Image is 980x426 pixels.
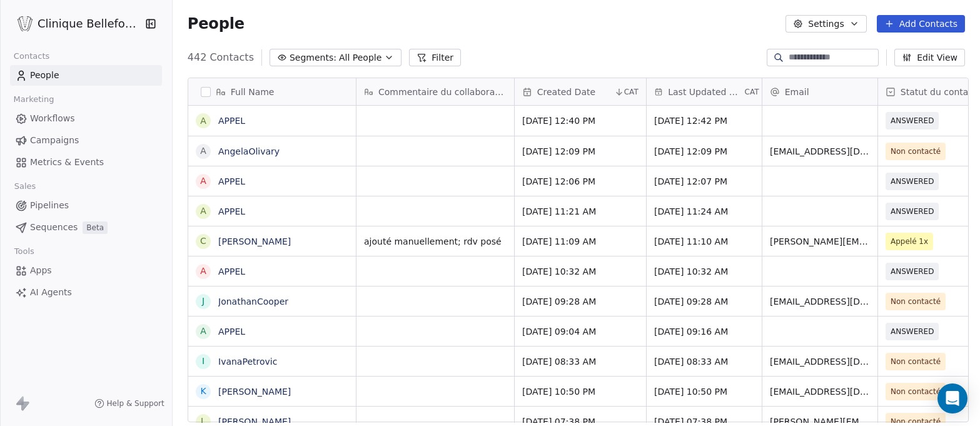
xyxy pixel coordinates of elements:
span: [DATE] 10:50 PM [522,385,639,398]
a: AI Agents [10,282,162,303]
span: [DATE] 12:09 PM [522,145,639,158]
span: Apps [30,264,52,277]
span: [DATE] 09:28 AM [654,295,754,308]
span: [EMAIL_ADDRESS][DOMAIN_NAME] [770,145,870,158]
a: [PERSON_NAME] [218,236,291,246]
span: CAT [745,87,759,97]
a: [PERSON_NAME] [218,387,291,397]
span: Non contacté [891,385,941,398]
a: Metrics & Events [10,152,162,173]
div: Open Intercom Messenger [937,383,967,413]
span: [EMAIL_ADDRESS][DOMAIN_NAME] [770,355,870,368]
button: Clinique Bellefontaine [15,13,136,34]
span: [EMAIL_ADDRESS][DOMAIN_NAME] [770,385,870,398]
button: Add Contacts [877,15,965,33]
span: Email [785,86,809,98]
span: Non contacté [891,295,941,308]
img: Logo_Bellefontaine_Black.png [18,16,33,31]
a: Campaigns [10,130,162,151]
a: Workflows [10,108,162,129]
a: APPEL [218,176,245,186]
span: Metrics & Events [30,156,104,169]
span: Tools [9,242,39,261]
div: I [202,355,205,368]
span: Clinique Bellefontaine [38,16,141,32]
a: APPEL [218,327,245,337]
span: [DATE] 09:04 AM [522,325,639,338]
div: K [200,385,206,398]
a: IvanaPetrovic [218,357,277,367]
span: People [30,69,59,82]
span: ANSWERED [891,175,934,188]
a: APPEL [218,266,245,276]
span: [DATE] 11:09 AM [522,235,639,248]
span: [DATE] 10:50 PM [654,385,754,398]
div: A [200,205,206,218]
span: [DATE] 08:33 AM [522,355,639,368]
span: [PERSON_NAME][EMAIL_ADDRESS][DOMAIN_NAME] [770,235,870,248]
span: ajouté manuellement; rdv posé [364,235,507,248]
span: People [188,14,245,33]
a: AngelaOlivary [218,146,280,156]
span: Non contacté [891,355,941,368]
span: [DATE] 09:28 AM [522,295,639,308]
span: Contacts [8,47,55,66]
a: Apps [10,260,162,281]
div: A [200,114,206,128]
span: Non contacté [891,145,941,158]
a: JonathanCooper [218,297,288,307]
span: Workflows [30,112,75,125]
span: AI Agents [30,286,72,299]
div: A [200,145,206,158]
span: [DATE] 11:21 AM [522,205,639,218]
div: J [202,295,205,308]
span: [DATE] 12:09 PM [654,145,754,158]
button: Edit View [894,49,965,66]
div: Full Name [188,78,356,105]
div: Created DateCAT [515,78,646,105]
span: [DATE] 11:10 AM [654,235,754,248]
span: Sales [9,177,41,196]
span: ANSWERED [891,325,934,338]
span: CAT [624,87,639,97]
span: Campaigns [30,134,79,147]
div: A [200,325,206,338]
span: [DATE] 12:07 PM [654,175,754,188]
span: Marketing [8,90,59,109]
span: [DATE] 12:40 PM [522,114,639,127]
span: Pipelines [30,199,69,212]
span: [DATE] 08:33 AM [654,355,754,368]
span: [DATE] 09:16 AM [654,325,754,338]
div: Email [762,78,877,105]
a: APPEL [218,116,245,126]
span: [DATE] 10:32 AM [654,265,754,278]
div: Last Updated DateCAT [647,78,762,105]
span: Full Name [231,86,275,98]
div: Commentaire du collaborateur [356,78,514,105]
button: Settings [786,15,866,33]
span: [DATE] 10:32 AM [522,265,639,278]
span: ANSWERED [891,114,934,127]
button: Filter [409,49,461,66]
a: People [10,65,162,86]
a: Pipelines [10,195,162,216]
span: Created Date [537,86,595,98]
div: grid [188,106,356,423]
span: All People [339,51,381,64]
span: [DATE] 11:24 AM [654,205,754,218]
span: 442 Contacts [188,50,254,65]
span: ANSWERED [891,205,934,218]
span: [EMAIL_ADDRESS][DOMAIN_NAME] [770,295,870,308]
span: Segments: [290,51,336,64]
span: Last Updated Date [668,86,742,98]
a: APPEL [218,206,245,216]
span: [DATE] 12:06 PM [522,175,639,188]
span: [DATE] 12:42 PM [654,114,754,127]
span: Help & Support [107,398,164,408]
span: Statut du contact [901,86,977,98]
a: Help & Support [94,398,164,408]
div: A [200,265,206,278]
span: Commentaire du collaborateur [378,86,507,98]
a: SequencesBeta [10,217,162,238]
span: Beta [83,221,108,234]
